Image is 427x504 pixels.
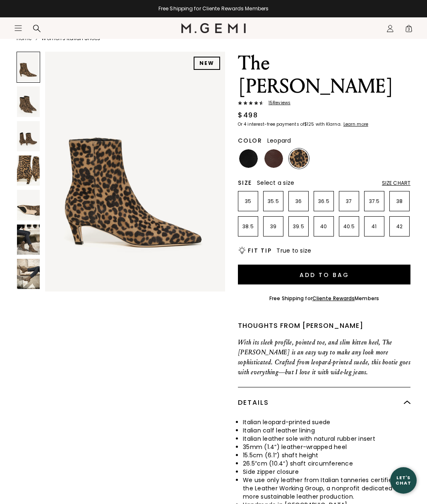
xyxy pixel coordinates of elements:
img: The Delfina [17,86,40,117]
p: 36.5 [314,198,333,205]
h2: Size [238,179,252,186]
klarna-placement-style-body: with Klarna [316,121,343,127]
img: The Delfina [17,225,40,255]
p: With its sleek profile, pointed toe, and slim kitten heel, The [PERSON_NAME] is an easy way to ma... [238,337,410,377]
klarna-placement-style-body: Or 4 interest-free payments of [238,121,304,127]
img: Leopard [290,149,308,168]
h2: Color [238,137,262,144]
img: M.Gemi [181,23,246,33]
div: Let's Chat [390,475,417,485]
span: Select a size [257,179,294,187]
span: True to size [276,246,311,255]
p: 39 [264,223,283,230]
img: The Delfina [17,259,40,289]
p: 37.5 [365,198,384,205]
p: 40 [314,223,333,230]
li: 35mm (1.4”) leather-wrapped heel [243,443,410,451]
p: 37 [339,198,359,205]
a: Learn more [343,122,368,127]
div: Size Chart [382,180,410,186]
img: The Delfina [45,52,225,291]
div: Thoughts from [PERSON_NAME] [238,321,410,331]
div: Free Shipping for Members [269,295,379,302]
span: 15 Review s [264,100,290,105]
img: The Delfina [17,190,40,220]
li: 15.5cm (6.1”) shaft height [243,451,410,459]
p: 36 [289,198,308,205]
li: 26.5”cm (10.4“) shaft circumference [243,459,410,468]
p: 42 [390,223,409,230]
p: 38 [390,198,409,205]
img: The Delfina [17,121,40,151]
p: 38.5 [238,223,258,230]
p: 35.5 [264,198,283,205]
klarna-placement-style-amount: $125 [304,121,314,127]
img: Chocolate [264,149,283,168]
li: We use only leather from Italian tanneries certified by the Leather Working Group, a nonprofit de... [243,476,410,501]
h1: The [PERSON_NAME] [238,52,410,98]
li: Side zipper closure [243,468,410,476]
p: 40.5 [339,223,359,230]
li: Italian leather sole with natural rubber insert [243,435,410,443]
li: Italian leopard-printed suede [243,418,410,426]
p: 39.5 [289,223,308,230]
div: Details [238,387,410,418]
img: Black [239,149,258,168]
div: NEW [194,57,220,70]
a: Cliente Rewards [312,295,355,302]
klarna-placement-style-cta: Learn more [343,121,368,127]
div: $498 [238,110,258,120]
button: Open site menu [14,24,22,32]
span: Leopard [267,136,291,145]
span: 3 [405,26,413,34]
li: Italian calf leather lining [243,426,410,435]
h2: Fit Tip [248,247,271,254]
p: 41 [365,223,384,230]
p: 35 [238,198,258,205]
a: 15Reviews [238,100,410,107]
img: The Delfina [17,155,40,186]
button: Add to Bag [238,265,410,284]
